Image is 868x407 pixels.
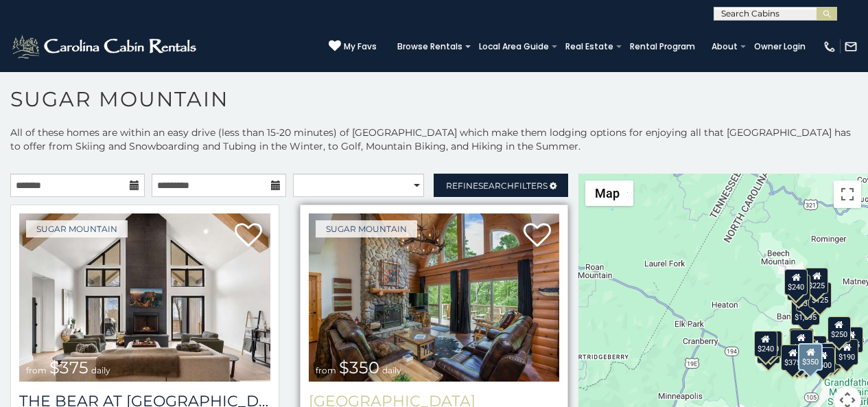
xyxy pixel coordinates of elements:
a: My Favs [329,40,377,54]
span: My Favs [344,40,377,53]
span: from [316,365,336,375]
img: Grouse Moor Lodge [309,213,560,382]
div: $225 [805,268,828,294]
div: $1,095 [791,299,820,325]
div: $350 [798,343,823,371]
div: $125 [808,282,832,308]
div: $240 [784,269,808,295]
a: The Bear At Sugar Mountain from $375 daily [19,213,270,382]
div: $190 [789,328,812,354]
div: $300 [790,329,813,356]
a: Real Estate [559,37,620,56]
a: Add to favorites [235,222,262,251]
div: $200 [804,336,827,362]
div: $155 [840,327,863,353]
img: The Bear At Sugar Mountain [19,213,270,382]
a: Rental Program [623,37,702,56]
div: $195 [819,343,842,369]
div: $240 [754,331,777,357]
a: Grouse Moor Lodge from $350 daily [309,213,560,382]
a: Local Area Guide [472,37,556,56]
button: Change map style [585,181,633,206]
a: RefineSearchFilters [434,174,568,197]
span: Map [595,186,620,200]
a: Browse Rentals [390,37,469,56]
span: daily [91,365,110,375]
span: Search [478,181,514,191]
div: $375 [782,345,805,371]
a: Owner Login [747,37,812,56]
a: About [705,37,744,56]
a: Sugar Mountain [26,220,128,237]
span: from [26,365,47,375]
span: daily [382,365,401,375]
a: Sugar Mountain [316,220,417,237]
span: $350 [339,358,379,377]
span: $375 [49,358,89,377]
img: White-1-2.png [10,33,200,60]
div: $250 [828,316,851,342]
div: $500 [812,347,835,373]
img: phone-regular-white.png [823,40,836,54]
button: Toggle fullscreen view [834,181,861,208]
a: Add to favorites [524,222,551,251]
img: mail-regular-white.png [844,40,858,54]
div: $190 [835,339,858,365]
span: Refine Filters [446,181,548,191]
